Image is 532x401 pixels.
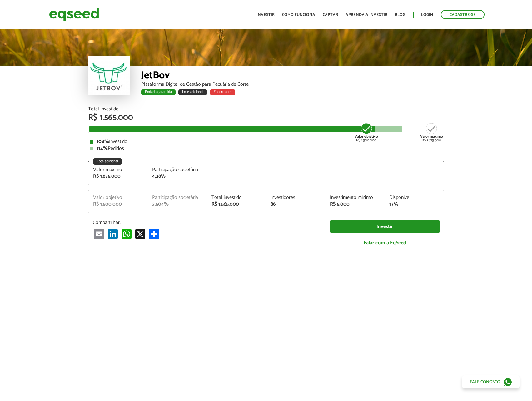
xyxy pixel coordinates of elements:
div: 17% [389,202,439,207]
p: Compartilhar: [93,220,321,226]
a: Share [148,229,160,239]
div: Investidores [271,195,321,200]
div: Rodada garantida [141,89,176,95]
div: JetBov [141,70,444,82]
div: Encerra em [210,89,235,95]
div: Plataforma Digital de Gestão para Pecuária de Corte [141,82,444,87]
div: R$ 1.565.000 [211,202,261,207]
strong: Valor máximo [420,134,443,140]
a: Aprenda a investir [346,13,387,17]
div: R$ 1.500.000 [93,202,143,207]
div: Participação societária [152,167,202,172]
div: Participação societária [152,195,202,200]
div: R$ 5.000 [330,202,380,207]
div: R$ 1.875.000 [420,122,443,142]
a: Captar [323,13,338,17]
a: Login [421,13,433,17]
div: Valor máximo [93,167,143,172]
div: 4,38% [152,174,202,179]
div: Total Investido [88,107,444,112]
div: 3,504% [152,202,202,207]
a: Email [93,229,105,239]
a: Falar com a EqSeed [330,236,440,249]
a: Investir [256,13,275,17]
a: Investir [330,220,440,234]
div: Pedidos [90,146,443,151]
div: 86 [271,202,321,207]
a: LinkedIn [107,229,119,239]
div: Investimento mínimo [330,195,380,200]
div: Valor objetivo [93,195,143,200]
strong: 114% [97,144,108,153]
a: WhatsApp [120,229,133,239]
div: R$ 1.500.000 [355,122,378,142]
a: Blog [395,13,405,17]
img: EqSeed [49,6,99,23]
strong: 104% [97,137,109,146]
div: Investido [90,139,443,144]
strong: Valor objetivo [355,134,378,140]
a: Como funciona [282,13,315,17]
div: Lote adicional [93,158,122,165]
a: Cadastre-se [441,10,485,19]
div: Lote adicional [178,89,207,95]
div: Total investido [211,195,261,200]
a: X [134,229,147,239]
div: R$ 1.565.000 [88,114,444,122]
div: R$ 1.875.000 [93,174,143,179]
div: Disponível [389,195,439,200]
a: Fale conosco [462,375,520,388]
